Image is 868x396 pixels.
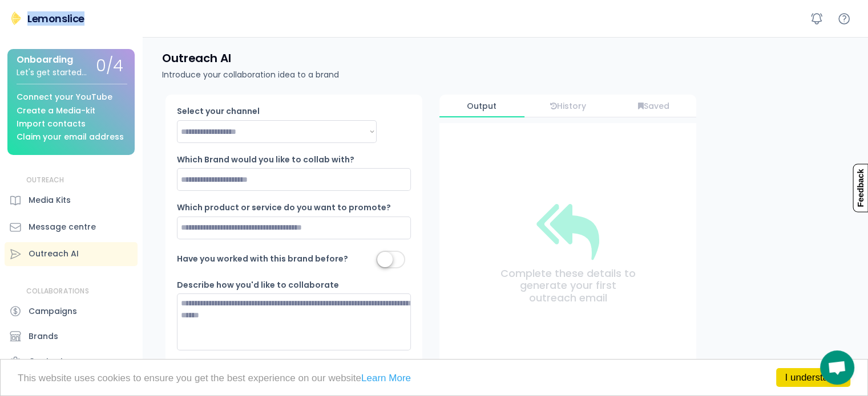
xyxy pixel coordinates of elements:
div: Select your channel [177,106,291,117]
div: Introduce your collaboration idea to a brand [162,69,339,81]
div: Saved [612,101,697,111]
img: Lemonslice [9,11,23,25]
div: Lemonslice [27,11,84,26]
div: Which Brand would you like to collab with? [177,154,354,166]
div: Outreach AI [29,248,79,260]
div: Which product or service do you want to promote? [177,202,391,214]
div: Import contacts [17,120,86,128]
div: Complete these details to generate your first outreach email [496,267,639,304]
p: This website uses cookies to ensure you get the best experience on our website [18,373,850,383]
a: Learn More [361,373,411,383]
div: Describe how you'd like to collaborate [177,280,339,291]
div: Have you worked with this brand before? [177,254,348,265]
div: Brands [29,330,58,342]
div: Output [439,101,524,111]
a: I understand! [776,368,850,387]
div: History [526,101,611,111]
div: Mở cuộc trò chuyện [820,350,854,385]
div: Let's get started... [17,68,87,77]
div: Message centre [29,221,96,233]
div: Media Kits [29,194,71,206]
div: Campaigns [29,305,77,317]
div: OUTREACH [26,175,64,185]
div: COLLABORATIONS [26,287,89,296]
div: Contacts [29,356,68,368]
div: Connect your YouTube [17,93,112,101]
div: Create a Media-kit [17,107,95,115]
div: Claim your email address [17,133,124,141]
div: Onboarding [17,55,73,65]
div: 0/4 [96,58,123,75]
h4: Outreach AI [162,51,231,66]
